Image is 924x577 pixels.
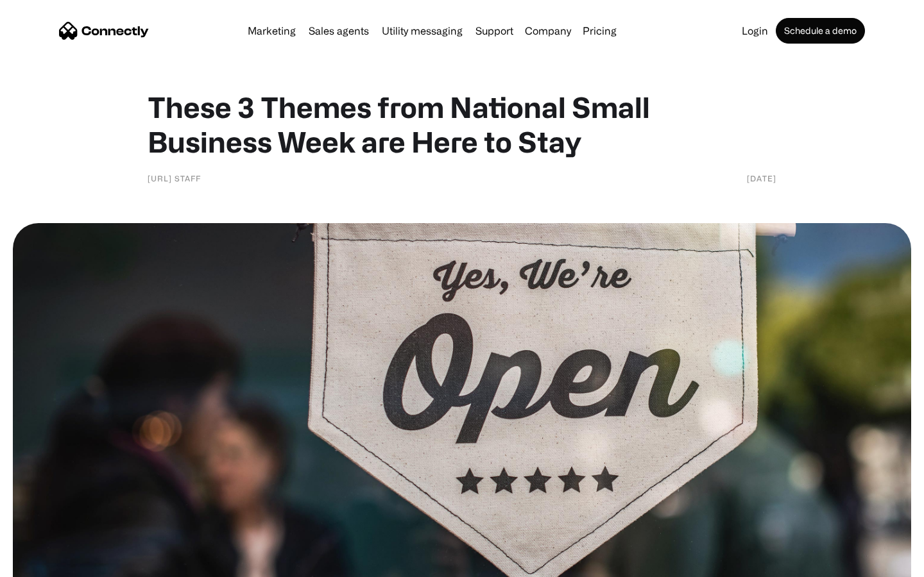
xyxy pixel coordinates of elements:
[13,555,77,573] aside: Language selected: English
[377,26,468,36] a: Utility messaging
[304,26,374,36] a: Sales agents
[148,172,201,185] div: [URL] Staff
[26,555,77,573] ul: Language list
[148,90,776,159] h1: These 3 Themes from National Small Business Week are Here to Stay
[243,26,301,36] a: Marketing
[577,26,622,36] a: Pricing
[470,26,518,36] a: Support
[737,26,773,36] a: Login
[525,22,571,40] div: Company
[747,172,776,185] div: [DATE]
[776,18,865,44] a: Schedule a demo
